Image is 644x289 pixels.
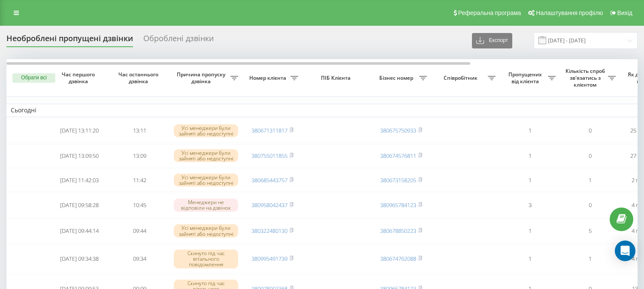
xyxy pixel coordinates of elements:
td: 13:09 [109,144,169,167]
span: Пропущених від клієнта [504,71,548,84]
td: 3 [500,193,560,217]
td: 1 [500,119,560,143]
td: 11:42 [109,169,169,192]
td: [DATE] 09:58:28 [49,193,109,217]
td: [DATE] 09:44:14 [49,219,109,243]
span: Кількість спроб зв'язатись з клієнтом [564,68,608,88]
td: 1 [560,245,620,273]
button: Експорт [472,33,512,48]
a: 380673158205 [380,176,416,184]
td: 1 [500,144,560,167]
a: 380995491739 [251,255,287,262]
td: 0 [560,193,620,217]
td: [DATE] 13:11:20 [49,119,109,143]
a: 380674576811 [380,152,416,160]
span: Співробітник [435,75,488,81]
td: 0 [560,144,620,167]
div: Оброблені дзвінки [143,34,214,47]
span: Налаштування профілю [536,9,603,16]
td: 1 [500,219,560,243]
td: [DATE] 09:34:38 [49,245,109,273]
td: 1 [500,245,560,273]
a: 380755011855 [251,152,287,160]
button: Обрати всі [12,73,55,83]
a: 380671311817 [251,126,287,134]
a: 380958042437 [251,201,287,209]
span: Причина пропуску дзвінка [174,71,230,84]
td: 13:11 [109,119,169,143]
span: Реферальна програма [458,9,521,16]
td: 10:45 [109,193,169,217]
td: 5 [560,219,620,243]
a: 380685443757 [251,176,287,184]
div: Скинуто під час вітального повідомлення [174,250,238,268]
div: Усі менеджери були зайняті або недоступні [174,124,238,137]
div: Усі менеджери були зайняті або недоступні [174,174,238,187]
span: Бізнес номер [375,75,419,81]
td: [DATE] 13:09:50 [49,144,109,167]
div: Усі менеджери були зайняті або недоступні [174,224,238,237]
span: Номер клієнта [247,75,290,81]
div: Open Intercom Messenger [615,241,635,261]
span: ПІБ Клієнта [310,75,364,81]
span: Вихід [617,9,632,16]
div: Усі менеджери були зайняті або недоступні [174,149,238,162]
span: Час першого дзвінка [56,71,103,84]
td: [DATE] 11:42:03 [49,169,109,192]
td: 1 [560,169,620,192]
td: 1 [500,169,560,192]
a: 380675750933 [380,126,416,134]
a: 380965784123 [380,201,416,209]
a: 380674762088 [380,255,416,262]
a: 380678850223 [380,227,416,235]
td: 09:44 [109,219,169,243]
span: Час останнього дзвінка [116,71,163,84]
div: Необроблені пропущені дзвінки [6,34,133,47]
td: 09:34 [109,245,169,273]
td: 0 [560,119,620,143]
a: 380322480130 [251,227,287,235]
div: Менеджери не відповіли на дзвінок [174,199,238,211]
